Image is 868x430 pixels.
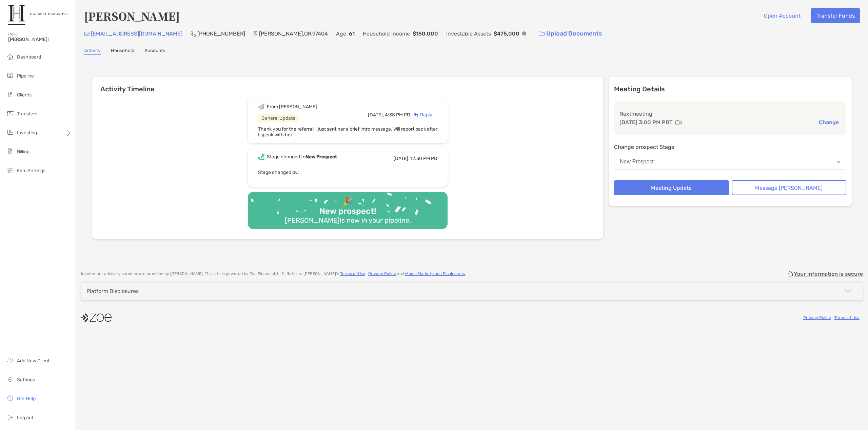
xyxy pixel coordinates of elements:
[86,288,139,294] div: Platform Disclosures
[111,48,134,55] a: Household
[258,154,264,160] img: Event icon
[834,315,860,320] a: Terms of Use
[6,128,14,136] img: investing icon
[619,110,841,118] p: Next meeting
[803,315,831,320] a: Privacy Policy
[340,271,365,276] a: Terms of Use
[81,271,466,276] p: Investment advisory services are provided by [PERSON_NAME] . This site is powered by Zoe Financia...
[758,8,806,23] button: Open Account
[191,31,196,37] img: Phone Icon
[17,168,45,174] span: Firm Settings
[258,114,299,122] div: General Update
[8,3,67,27] img: Zoe Logo
[414,113,419,117] img: Reply icon
[17,377,35,383] span: Settings
[494,29,519,38] p: $475,000
[6,52,14,61] img: dashboard icon
[385,112,410,118] span: 4:38 PM PD
[614,85,846,93] p: Meeting Details
[614,154,846,169] button: New Prospect
[6,147,14,155] img: billing icon
[539,31,545,36] img: button icon
[84,48,101,55] a: Activity
[363,29,410,38] p: Household Income
[534,26,607,41] a: Upload Documents
[349,29,355,38] p: 61
[17,111,37,117] span: Transfers
[253,31,258,37] img: Location Icon
[446,29,491,38] p: Investable Assets
[258,168,437,177] p: Stage changed by:
[259,29,328,38] p: [PERSON_NAME] , OR , 97404
[17,73,34,79] span: Pipeline
[614,143,846,151] p: Change prospect Stage
[6,375,14,383] img: settings icon
[410,111,432,118] div: Reply
[84,8,180,24] h4: [PERSON_NAME]
[17,358,50,364] span: Add New Client
[17,149,29,155] span: Billing
[6,166,14,174] img: firm-settings icon
[17,415,33,421] span: Log out
[340,197,356,206] div: 🎉
[614,180,729,195] button: Meeting Update
[732,180,847,195] button: Message [PERSON_NAME]
[844,287,852,295] img: icon arrow
[817,119,841,126] button: Change
[410,156,437,161] span: 12:30 PM PD
[6,109,14,117] img: transfers icon
[405,271,465,276] a: Model Marketplace Disclosures
[84,32,90,36] img: Email Icon
[17,396,36,402] span: Get Help
[8,37,72,42] span: [PERSON_NAME]!
[267,104,317,110] div: From [PERSON_NAME]
[92,77,603,93] h6: Activity Timeline
[393,156,409,161] span: [DATE],
[368,271,396,276] a: Privacy Policy
[144,48,165,55] a: Accounts
[91,29,182,38] p: [EMAIL_ADDRESS][DOMAIN_NAME]
[794,271,863,277] p: Your information is secure
[675,120,682,125] img: communication type
[413,29,438,38] p: $150,000
[17,54,41,60] span: Dashboard
[6,356,14,364] img: add_new_client icon
[17,92,32,98] span: Clients
[248,192,448,223] img: Confetti
[836,161,841,163] img: Open dropdown arrow
[17,130,37,136] span: Investing
[282,216,414,224] div: [PERSON_NAME] is now in your pipeline.
[267,154,337,160] div: Stage changed to
[197,29,245,38] p: [PHONE_NUMBER]
[368,112,384,118] span: [DATE],
[258,126,437,138] span: Thank you for the referral! I just sent her a brief intro message. Will report back after I speak...
[317,206,379,216] div: New prospect!
[305,154,337,160] b: New Prospect
[336,29,346,38] p: Age
[6,90,14,98] img: clients icon
[620,159,654,165] div: New Prospect
[258,104,264,110] img: Event icon
[6,71,14,80] img: pipeline icon
[619,118,673,127] p: [DATE] 3:00 PM PDT
[6,394,14,402] img: get-help icon
[811,8,860,23] button: Transfer Funds
[522,31,526,36] img: Info Icon
[6,413,14,421] img: logout icon
[81,310,112,325] img: company logo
